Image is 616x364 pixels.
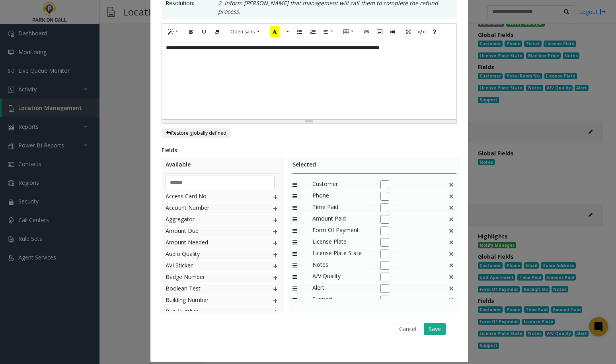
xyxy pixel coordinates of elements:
[272,238,279,248] img: plusIcon.svg
[448,226,454,236] img: false
[292,160,457,174] div: Selected
[197,26,211,38] button: Underline (CTRL+U)
[319,26,337,38] button: Paragraph
[272,284,279,294] img: plusIcon.svg
[402,26,415,38] button: Full Screen
[272,227,279,237] img: plusIcon.svg
[164,26,182,38] button: Style
[424,323,446,335] button: Save
[448,237,454,248] img: false
[272,307,279,318] img: plusIcon.svg
[312,214,372,225] span: Amount Paid
[306,26,320,38] button: Ordered list (CTRL+SHIFT+NUM8)
[166,261,256,271] span: AVI Sticker
[448,249,454,259] img: false
[394,323,421,335] button: Cancel
[166,238,256,248] span: Amount Needed
[166,215,256,225] span: Aggregator
[428,26,441,38] button: Help
[448,180,454,190] img: false
[312,295,372,305] span: Support
[272,203,279,214] img: plusIcon.svg
[312,237,372,248] span: License Plate
[293,26,306,38] button: Unordered list (CTRL+SHIFT+NUM7)
[312,283,372,294] span: Alert
[312,226,372,236] span: Form Of Payment
[162,120,456,123] div: Resize
[272,273,279,283] img: plusIcon.svg
[415,26,428,38] button: Code View
[386,26,400,38] button: Video
[166,227,256,237] span: Amount Due
[312,260,372,271] span: Notes
[283,26,291,38] button: More Color
[226,26,264,38] button: Font Family
[448,203,454,213] img: false
[166,296,256,306] span: Building Number
[184,26,198,38] button: Bold (CTRL+B)
[312,180,372,190] span: Customer
[166,192,256,202] span: Access Card No.
[230,28,255,35] span: Open sans
[312,203,372,213] span: Time Paid
[448,191,454,201] img: false
[312,191,372,201] span: Phone
[166,284,256,294] span: Boolean Test
[272,192,279,202] img: plusIcon.svg
[360,26,373,38] button: Link (CTRL+K)
[448,214,454,225] img: false
[448,260,454,271] img: This is a default field and cannot be deleted.
[448,295,454,305] img: This is a default field and cannot be deleted.
[272,250,279,260] img: plusIcon.svg
[312,249,372,259] span: License Plate State
[166,203,256,214] span: Account Number
[448,283,454,294] img: This is a default field and cannot be deleted.
[448,272,454,282] img: This is a default field and cannot be deleted.
[211,26,224,38] button: Remove Font Style (CTRL+\)
[166,273,256,283] span: Badge Number
[166,307,256,318] span: Bus Number
[162,128,231,138] button: Restore globally defined
[166,250,256,260] span: Audio Quality
[162,146,457,154] div: Fields
[312,272,372,282] span: A/V Quality
[272,261,279,271] img: plusIcon.svg
[272,215,279,225] img: plusIcon.svg
[339,26,358,38] button: Table
[272,296,279,306] img: plusIcon.svg
[373,26,386,38] button: Picture
[166,160,281,174] div: Available
[266,26,283,38] button: Recent Color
